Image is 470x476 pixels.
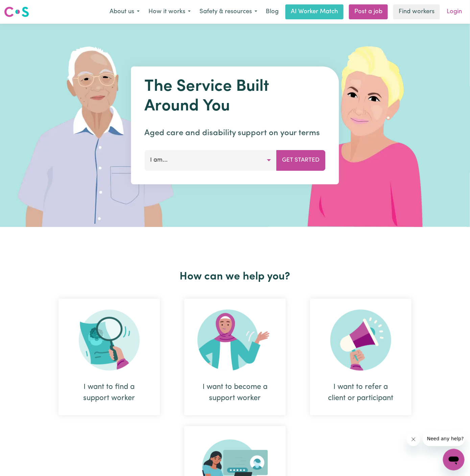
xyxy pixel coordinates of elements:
[144,5,195,19] button: How it works
[75,381,144,404] div: I want to find a support worker
[443,449,465,471] iframe: Button to launch messaging window
[4,4,29,20] a: Careseekers logo
[326,381,395,404] div: I want to refer a client or participant
[58,299,160,415] div: I want to find a support worker
[407,433,420,446] iframe: Close message
[46,270,424,283] h2: How can we help you?
[277,150,326,170] button: Get Started
[285,4,344,19] a: AI Worker Match
[201,381,269,404] div: I want to become a support worker
[145,77,326,116] h1: The Service Built Around You
[4,6,29,18] img: Careseekers logo
[262,4,283,19] a: Blog
[349,4,388,19] a: Post a job
[310,299,412,415] div: I want to refer a client or participant
[184,299,286,415] div: I want to become a support worker
[197,310,273,371] img: Become Worker
[145,127,326,139] p: Aged care and disability support on your terms
[195,5,262,19] button: Safety & resources
[145,150,277,170] button: I am...
[330,310,391,371] img: Refer
[443,4,466,19] a: Login
[393,4,440,19] a: Find workers
[105,5,144,19] button: About us
[423,431,465,446] iframe: Message from company
[79,310,140,371] img: Search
